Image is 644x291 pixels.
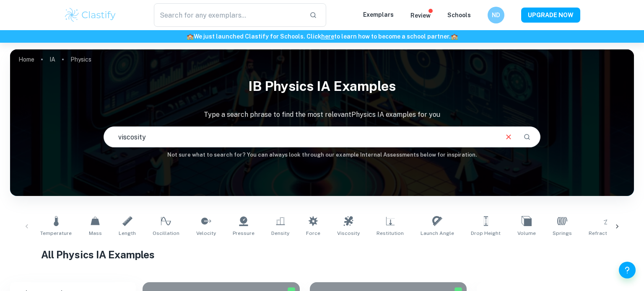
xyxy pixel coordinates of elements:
[70,55,91,64] p: Physics
[321,33,334,40] a: here
[491,10,501,20] h6: ND
[40,229,72,237] span: Temperature
[421,229,454,237] span: Launch Angle
[41,247,602,262] h1: All Physics IA Examples
[18,54,34,65] a: Home
[64,7,117,23] img: Clastify logo
[196,229,216,237] span: Velocity
[521,8,580,23] button: UPGRADE NOW
[89,229,102,237] span: Mass
[104,125,497,149] input: E.g. harmonic motion analysis, light diffraction experiments, sliding objects down a ramp...
[119,229,136,237] span: Length
[271,229,289,237] span: Density
[233,229,254,237] span: Pressure
[410,11,431,20] p: Review
[451,33,458,40] span: 🏫
[501,129,517,145] button: Clear
[589,229,628,237] span: Refractive Index
[517,229,536,237] span: Volume
[49,54,55,65] a: IA
[10,151,634,159] h6: Not sure what to search for? You can always look through our example Internal Assessments below f...
[471,229,501,237] span: Drop Height
[619,262,636,278] button: Help and Feedback
[154,3,303,27] input: Search for any exemplars...
[10,110,634,120] p: Type a search phrase to find the most relevant Physics IA examples for you
[488,7,504,23] button: ND
[187,33,194,40] span: 🏫
[377,229,404,237] span: Restitution
[447,12,471,18] a: Schools
[153,229,179,237] span: Oscillation
[10,73,634,100] h1: IB Physics IA examples
[337,229,360,237] span: Viscosity
[363,10,394,19] p: Exemplars
[2,32,642,41] h6: We just launched Clastify for Schools. Click to learn how to become a school partner.
[520,130,534,144] button: Search
[553,229,572,237] span: Springs
[306,229,320,237] span: Force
